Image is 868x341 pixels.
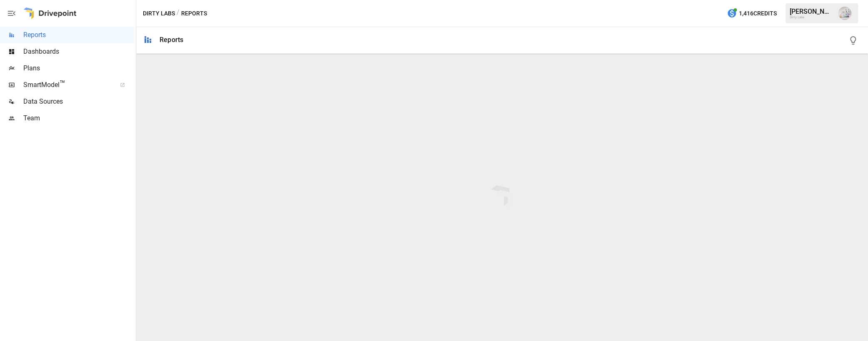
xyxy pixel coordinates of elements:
div: Reports [160,36,183,44]
button: Dirty Labs [143,8,175,19]
span: Data Sources [23,97,134,107]
span: Dashboards [23,47,134,57]
div: [PERSON_NAME] [790,7,833,15]
button: 1,416Credits [723,6,780,21]
span: ™ [60,79,65,89]
span: 1,416 Credits [739,8,777,19]
span: Plans [23,63,134,73]
span: Reports [23,30,134,40]
button: Emmanuelle Johnson [833,2,856,25]
div: Dirty Labs [790,15,833,19]
span: SmartModel [23,80,111,90]
img: drivepoint-animation.ef608ccb.svg [491,185,513,210]
span: Team [23,113,134,123]
div: / [177,8,180,19]
img: Emmanuelle Johnson [838,7,851,20]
